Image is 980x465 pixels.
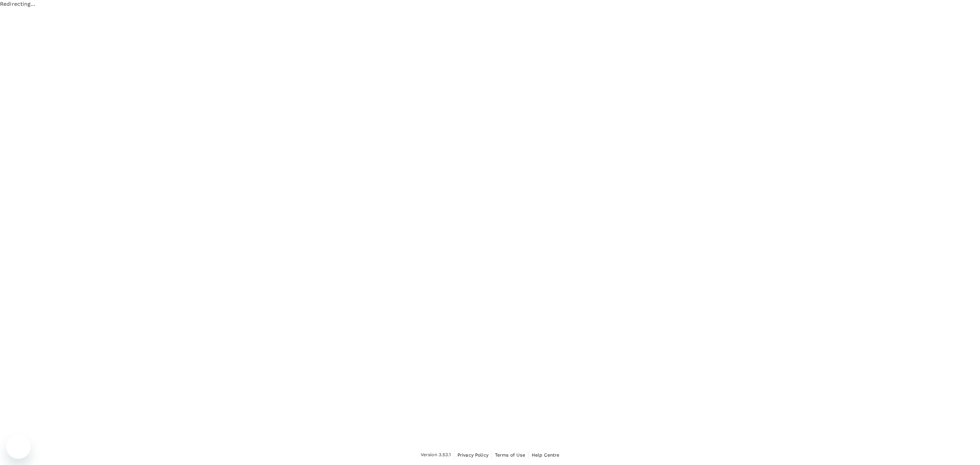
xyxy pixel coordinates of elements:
[457,451,488,459] a: Privacy Policy
[495,452,525,458] span: Terms of Use
[532,451,560,459] a: Help Centre
[532,452,560,458] span: Help Centre
[6,434,31,459] iframe: Button to launch messaging window
[495,451,525,459] a: Terms of Use
[421,451,451,459] span: Version 3.53.1
[457,452,488,458] span: Privacy Policy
